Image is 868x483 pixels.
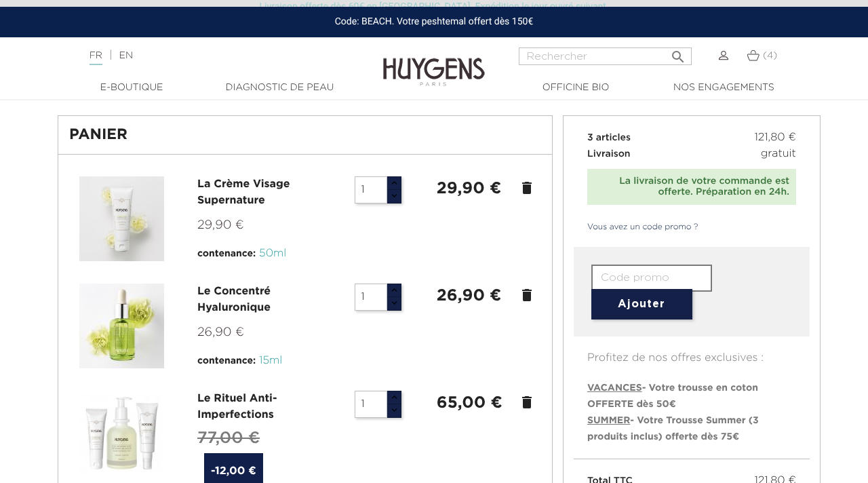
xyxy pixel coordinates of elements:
[79,176,164,261] img: La Crème Visage Supernature
[587,383,642,393] span: VACANCES
[587,149,631,159] span: Livraison
[383,36,485,88] img: Huygens
[591,289,692,320] button: Ajouter
[666,43,690,62] button: 
[69,127,541,143] h1: Panier
[197,326,244,339] span: 26,90 €
[197,249,256,258] span: contenance:
[587,383,758,409] span: - Votre trousse en coton OFFERTE dès 50€
[437,395,502,411] strong: 65,00 €
[79,391,164,476] img: Le Rituel Anti-Imperfections
[259,355,282,366] span: 15ml
[519,287,535,303] a: delete
[591,265,712,292] input: Code promo
[79,284,164,368] img: Le Concentré Hyaluronique
[670,45,686,61] i: 
[594,176,789,199] div: La livraison de votre commande est offerte. Préparation en 24h.
[763,51,777,60] span: (4)
[437,288,502,304] strong: 26,90 €
[64,81,199,95] a: E-Boutique
[197,219,244,231] span: 29,90 €
[656,81,791,95] a: Nos engagements
[587,416,630,425] span: SUMMER
[197,179,290,206] a: La Crème Visage Supernature
[437,180,501,197] strong: 29,90 €
[574,336,810,366] p: Profitez de nos offres exclusives :
[83,47,352,64] div: |
[754,130,796,146] span: 121,80 €
[508,81,644,95] a: Officine Bio
[197,430,260,446] span: 77,00 €
[197,286,271,313] a: Le Concentré Hyaluronique
[212,81,347,95] a: Diagnostic de peau
[587,416,759,442] span: - Votre Trousse Summer (3 produits inclus) offerte dès 75€
[119,51,133,60] a: EN
[761,146,796,162] span: gratuit
[90,51,102,65] a: FR
[197,356,256,366] span: contenance:
[587,133,631,142] span: 3 articles
[259,248,286,259] span: 50ml
[197,393,277,421] a: Le Rituel Anti-Imperfections
[747,50,777,61] a: (4)
[519,180,535,196] a: delete
[574,221,698,233] a: Vous avez un code promo ?
[519,47,692,65] input: Rechercher
[519,394,535,410] a: delete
